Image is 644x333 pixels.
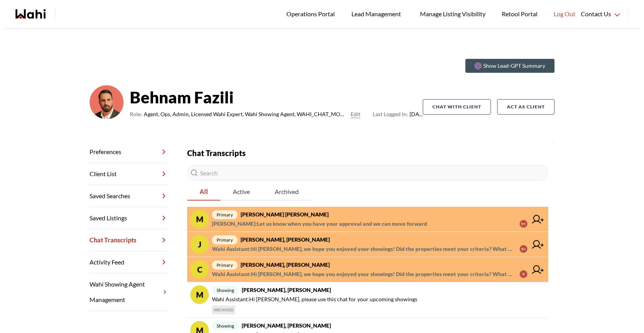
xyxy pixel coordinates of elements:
[130,86,423,109] strong: Behnam Fazili
[465,59,554,73] button: Show Lead-GPT Summary
[351,9,404,19] span: Lead Management
[187,184,220,200] span: All
[212,210,238,219] span: primary
[241,236,330,243] strong: [PERSON_NAME], [PERSON_NAME]
[220,184,262,201] button: Active
[90,251,169,273] a: Activity Feed
[520,245,527,253] div: 9+
[212,295,417,304] span: Wahi Assistant : Hi [PERSON_NAME], please use this chat for your upcoming showings
[190,285,209,304] div: M
[241,261,330,268] strong: [PERSON_NAME], [PERSON_NAME]
[144,110,348,119] span: Agent, Ops, Admin, Licensed Wahi Expert, Wahi Showing Agent, WAHI_CHAT_MODERATOR
[262,184,311,201] button: Archived
[90,163,169,185] a: Client List
[187,165,548,180] input: Search
[483,62,545,70] p: Show Lead-GPT Summary
[90,273,169,311] a: Wahi Showing Agent Management
[212,244,513,254] span: Wahi Assistant : Hi [PERSON_NAME], we hope you enjoyed your showings! Did the properties meet you...
[187,232,548,257] a: Jprimary[PERSON_NAME], [PERSON_NAME]Wahi Assistant:Hi [PERSON_NAME], we hope you enjoyed your sho...
[242,287,331,293] strong: [PERSON_NAME], [PERSON_NAME]
[187,148,246,158] strong: Chat Transcripts
[212,286,239,295] span: showing
[212,261,238,269] span: primary
[520,220,527,228] div: 9+
[90,229,169,251] a: Chat Transcripts
[212,219,427,228] span: [PERSON_NAME] : Let us know when you have your approval and we can move forward
[502,9,540,19] span: Retool Portal
[187,184,220,201] button: All
[497,99,554,115] button: Act as Client
[351,110,360,119] button: Edit
[286,9,337,19] span: Operations Portal
[241,211,329,218] strong: [PERSON_NAME] [PERSON_NAME]
[187,257,548,282] a: Cprimary[PERSON_NAME], [PERSON_NAME]Wahi Assistant:Hi [PERSON_NAME], we hope you enjoyed your sho...
[90,141,169,163] a: Preferences
[262,184,311,200] span: Archived
[418,9,488,19] span: Manage Listing Visibility
[190,260,209,279] div: C
[130,110,142,119] span: Role:
[90,185,169,207] a: Saved Searches
[212,306,235,314] span: ARCHIVED
[212,235,238,244] span: primary
[212,321,239,330] span: showing
[373,111,408,117] span: Last Logged In:
[90,85,124,119] img: cf9ae410c976398e.png
[423,99,491,115] button: Chat with client
[190,210,209,228] div: M
[520,270,527,278] div: 9
[242,322,331,329] strong: [PERSON_NAME], [PERSON_NAME]
[220,184,262,200] span: Active
[15,9,46,19] a: Wahi homepage
[187,207,548,232] a: Mprimary[PERSON_NAME] [PERSON_NAME][PERSON_NAME]:Let us know when you have your approval and we c...
[90,207,169,229] a: Saved Listings
[554,9,575,19] span: Log Out
[187,282,548,318] a: Mshowing[PERSON_NAME], [PERSON_NAME]Wahi Assistant:Hi [PERSON_NAME], please use this chat for you...
[212,269,513,279] span: Wahi Assistant : Hi [PERSON_NAME], we hope you enjoyed your showings! Did the properties meet you...
[373,110,423,119] span: [DATE]
[190,235,209,254] div: J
